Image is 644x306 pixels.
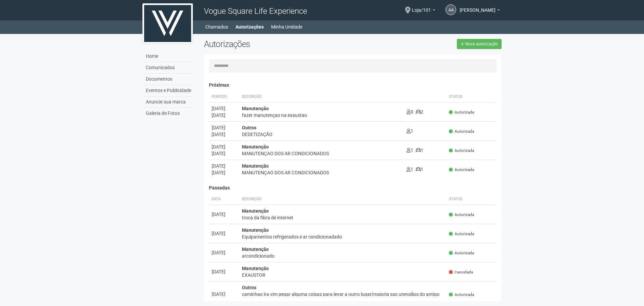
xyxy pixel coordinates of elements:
strong: Manutenção [242,266,269,271]
span: Nova autorização [465,42,498,46]
div: EXAUSTOR [242,272,444,278]
a: Eventos e Publicidade [144,85,194,96]
a: Chamados [205,22,228,32]
span: Autorizada [449,129,474,134]
h4: Passadas [209,185,497,190]
span: Autorizada [449,250,474,256]
span: 1 [406,128,413,134]
strong: Manutenção [242,163,269,169]
a: Anuncie sua marca [144,96,194,108]
div: [DATE] [212,150,237,157]
a: AA [445,4,456,15]
div: [DATE] [212,291,237,298]
a: Home [144,51,194,62]
span: Autorizada [449,212,474,218]
strong: Manutenção [242,144,269,149]
div: MANUTENÇAO DOS AR CONDICIONADOS [242,150,401,157]
span: Autorizada [449,167,474,173]
th: Descrição [239,91,404,102]
div: [DATE] [212,268,237,275]
a: Comunicados [144,62,194,74]
strong: Manutenção [242,208,269,214]
div: [DATE] [212,230,237,237]
span: 1 [416,167,423,172]
div: arcondicionado [242,253,444,259]
strong: Manutenção [242,106,269,111]
div: caminhao ira vim pegar alguma coisas para levar a outro lugar(maioria sao utensilios do antigo re... [242,291,444,304]
span: Autorizada [449,231,474,237]
span: Loja/101 [412,1,431,13]
img: logo.jpg [142,3,193,44]
div: DEDETIZAÇÃO [242,131,401,138]
span: 9 [406,109,413,115]
strong: Manutenção [242,247,269,252]
div: [DATE] [212,143,237,150]
span: 1 [406,167,413,172]
a: Nova autorização [457,39,502,49]
div: [DATE] [212,105,237,112]
div: [DATE] [212,169,237,176]
div: fazer manutençao na exaustao [242,112,401,119]
a: [PERSON_NAME] [460,8,500,14]
a: Galeria de Fotos [144,108,194,119]
span: Cancelada [449,269,473,275]
div: [DATE] [212,163,237,169]
a: Autorizações [235,22,264,32]
span: Vogue Square Life Experience [204,6,307,16]
span: Autorizada [449,292,474,298]
a: Documentos [144,74,194,85]
div: [DATE] [212,211,237,218]
div: troca da fibra de internet [242,214,444,221]
strong: Outros [242,285,256,290]
th: Status [446,91,497,102]
strong: Manutenção [242,227,269,233]
div: [DATE] [212,249,237,256]
th: Período [209,91,239,102]
a: Loja/101 [412,8,435,14]
th: Data [209,194,239,205]
span: 1 [406,147,413,153]
div: [DATE] [212,131,237,138]
strong: Outros [242,125,256,130]
span: Autorizada [449,110,474,115]
th: Descrição [239,194,446,205]
div: [DATE] [212,124,237,131]
a: Minha Unidade [271,22,302,32]
div: [DATE] [212,112,237,119]
h4: Próximas [209,83,497,88]
span: Autorizada [449,148,474,154]
div: MANUTENÇAO DOS AR CONDICIONADOS [242,169,401,176]
span: 1 [416,147,423,153]
span: 2 [416,109,423,115]
span: Antonio Adolpho Souza [460,1,496,13]
th: Status [446,194,497,205]
div: Equipamentos refrigerados e ar condicionadado [242,233,444,240]
h2: Autorizações [204,39,348,49]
